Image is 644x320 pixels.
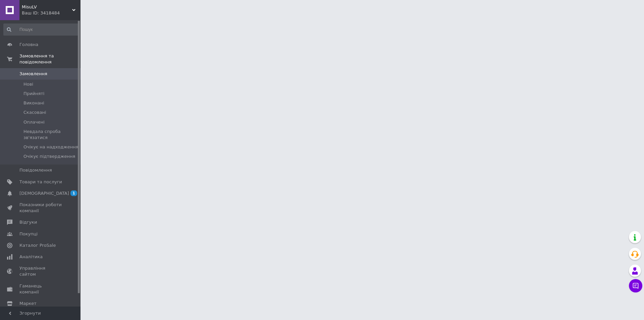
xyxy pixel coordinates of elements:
span: Невдала спроба зв'язатися [23,129,78,141]
span: Очікує на надходження [23,144,78,150]
span: Очікує підтвердження [23,153,75,159]
span: 1 [70,190,77,196]
span: Замовлення та повідомлення [19,53,80,65]
span: Оплачені [23,119,45,125]
span: Виконані [23,100,44,106]
span: Аналітика [19,254,43,260]
span: Маркет [19,301,37,307]
div: Ваш ID: 3418484 [22,10,80,16]
span: Повідомлення [19,167,52,173]
span: Покупці [19,231,38,237]
span: Скасовані [23,109,46,116]
span: Замовлення [19,71,47,77]
span: Товари та послуги [19,179,62,185]
input: Пошук [3,24,79,36]
span: Показники роботи компанії [19,202,62,214]
span: Нові [23,81,33,87]
span: Каталог ProSale [19,242,56,248]
span: Головна [19,42,38,48]
button: Чат з покупцем [629,279,642,292]
span: Управління сайтом [19,265,62,277]
span: Прийняті [23,91,44,97]
span: [DEMOGRAPHIC_DATA] [19,190,69,196]
span: Відгуки [19,219,37,225]
span: Гаманець компанії [19,283,62,295]
span: MisuLV [22,4,72,10]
